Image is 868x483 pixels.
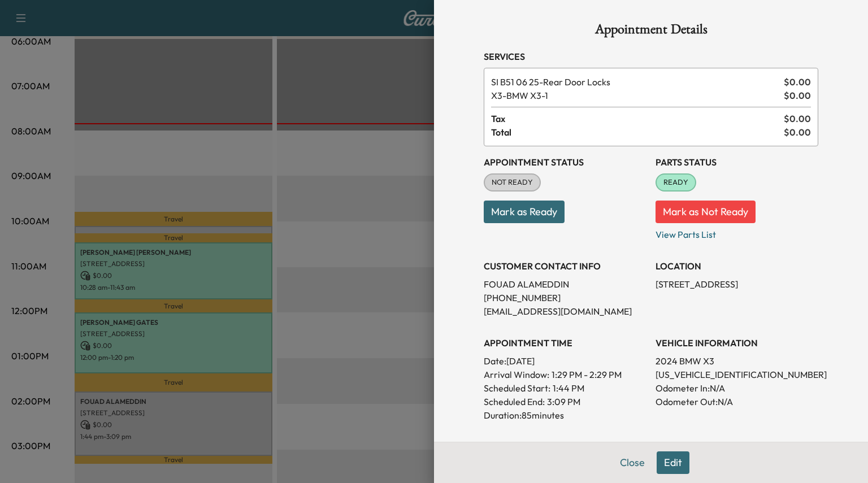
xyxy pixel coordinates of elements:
[485,177,540,188] span: NOT READY
[784,112,811,125] span: $ 0.00
[484,277,646,291] p: FOUAD ALAMEDDIN
[784,89,811,102] span: $ 0.00
[484,354,646,368] p: Date: [DATE]
[656,354,818,368] p: 2024 BMW X3
[547,395,580,408] p: 3:09 PM
[656,395,818,408] p: Odometer Out: N/A
[484,50,818,63] h3: Services
[552,368,622,381] span: 1:29 PM - 2:29 PM
[784,125,811,139] span: $ 0.00
[656,201,756,223] button: Mark as Not Ready
[484,408,646,422] p: Duration: 85 minutes
[484,291,646,304] p: [PHONE_NUMBER]
[613,451,652,474] button: Close
[656,381,818,395] p: Odometer In: N/A
[484,368,646,381] p: Arrival Window:
[484,336,646,350] h3: APPOINTMENT TIME
[484,201,565,223] button: Mark as Ready
[553,381,584,395] p: 1:44 PM
[484,23,818,41] h1: Appointment Details
[656,155,818,169] h3: Parts Status
[484,395,545,408] p: Scheduled End:
[484,155,646,169] h3: Appointment Status
[656,368,818,381] p: [US_VEHICLE_IDENTIFICATION_NUMBER]
[491,112,784,125] span: Tax
[484,381,550,395] p: Scheduled Start:
[657,177,695,188] span: READY
[657,451,689,474] button: Edit
[656,336,818,350] h3: VEHICLE INFORMATION
[656,259,818,273] h3: LOCATION
[656,277,818,291] p: [STREET_ADDRESS]
[491,75,779,89] span: Rear Door Locks
[484,259,646,273] h3: CUSTOMER CONTACT INFO
[484,304,646,318] p: [EMAIL_ADDRESS][DOMAIN_NAME]
[491,89,779,102] span: BMW X3-1
[784,75,811,89] span: $ 0.00
[656,223,818,241] p: View Parts List
[491,125,784,139] span: Total
[656,440,818,454] h3: CONTACT CUSTOMER
[484,440,646,454] h3: History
